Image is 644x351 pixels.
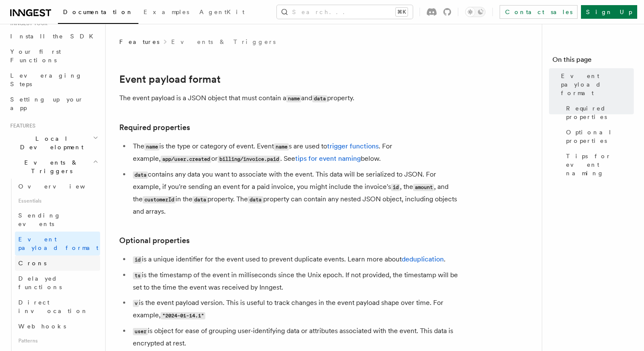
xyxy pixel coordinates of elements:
[119,122,190,133] a: Required properties
[312,95,327,102] code: data
[130,297,460,322] li: is the event payload version. This is useful to track changes in the event payload shape over tim...
[133,171,148,179] code: data
[144,143,159,151] code: name
[561,72,634,97] span: Event payload format
[130,269,460,293] li: is the timestamp of the event in milliseconds since the Unix epoch. If not provided, the timestam...
[558,68,634,101] a: Event payload format
[18,299,88,314] span: Direct invocation
[295,154,361,162] a: tips for event naming
[130,168,460,218] li: contains any data you want to associate with the event. This data will be serialized to JSON. For...
[15,334,100,348] span: Patterns
[130,140,460,165] li: The is the type or category of event. Event s are used to . For example, or . See below.
[161,156,211,163] code: app/user.created
[7,131,100,155] button: Local Development
[18,323,66,330] span: Webhooks
[194,3,250,23] a: AgentKit
[563,101,634,125] a: Required properties
[63,9,133,15] span: Documentation
[133,300,139,307] code: v
[161,312,205,319] code: "2024-01-14.1"
[15,255,100,271] a: Crons
[193,196,207,203] code: data
[7,134,93,151] span: Local Development
[7,122,35,129] span: Features
[119,38,159,46] span: Features
[563,148,634,181] a: Tips for event naming
[18,275,62,290] span: Delayed functions
[7,68,100,92] a: Leveraging Steps
[10,48,61,64] span: Your first Functions
[18,183,106,190] span: Overview
[7,158,93,175] span: Events & Triggers
[10,33,98,40] span: Install the SDK
[15,232,100,255] a: Event payload format
[15,319,100,334] a: Webhooks
[274,143,289,151] code: name
[199,9,244,15] span: AgentKit
[119,73,221,85] a: Event payload format
[248,196,263,203] code: data
[143,196,175,203] code: customerId
[119,235,190,247] a: Optional properties
[15,271,100,295] a: Delayed functions
[10,72,82,87] span: Leveraging Steps
[552,55,634,68] h4: On this page
[396,8,408,16] kbd: ⌘K
[18,260,46,267] span: Crons
[566,104,634,121] span: Required properties
[563,125,634,148] a: Optional properties
[15,194,100,208] span: Essentials
[15,208,100,232] a: Sending events
[133,328,148,335] code: user
[138,3,194,23] a: Examples
[18,212,61,227] span: Sending events
[465,7,486,17] button: Toggle dark mode
[566,128,634,145] span: Optional properties
[144,9,189,15] span: Examples
[133,256,142,264] code: id
[7,92,100,116] a: Setting up your app
[218,156,280,163] code: billing/invoice.paid
[286,95,301,102] code: name
[7,155,100,179] button: Events & Triggers
[10,96,83,111] span: Setting up your app
[58,3,138,24] a: Documentation
[15,295,100,319] a: Direct invocation
[566,152,634,177] span: Tips for event naming
[130,253,460,266] li: is a unique identifier for the event used to prevent duplicate events. Learn more about .
[7,44,100,68] a: Your first Functions
[413,184,434,191] code: amount
[581,5,637,19] a: Sign Up
[402,255,444,263] a: deduplication
[133,272,142,279] code: ts
[171,38,276,46] a: Events & Triggers
[119,92,460,104] p: The event payload is a JSON object that must contain a and property.
[277,5,413,19] button: Search...⌘K
[15,179,100,194] a: Overview
[391,184,400,191] code: id
[7,29,100,44] a: Install the SDK
[500,5,578,19] a: Contact sales
[327,142,379,150] a: trigger functions
[18,236,98,251] span: Event payload format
